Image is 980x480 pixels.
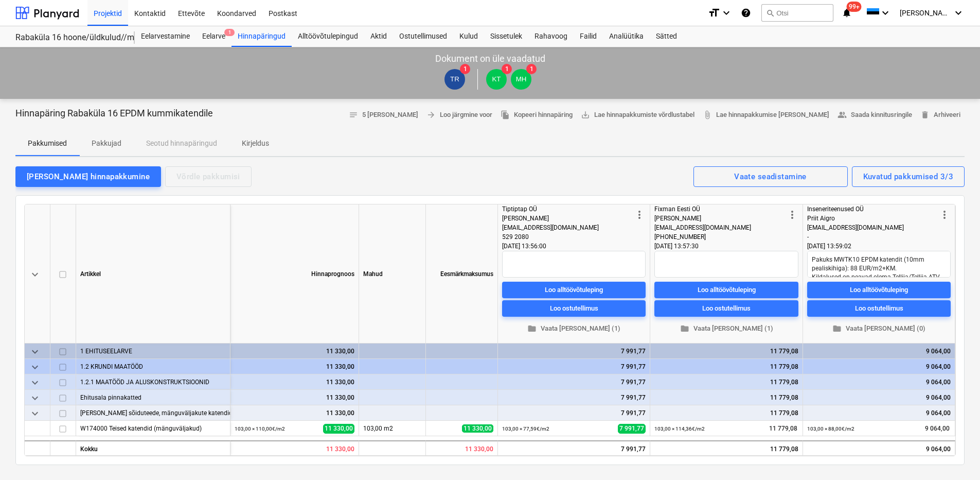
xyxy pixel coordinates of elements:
[460,64,470,74] span: 1
[516,75,527,83] span: MH
[235,359,354,374] div: 11 330,00
[863,170,953,183] div: Kuvatud pakkumised 3/3
[654,224,751,231] span: [EMAIL_ADDRESS][DOMAIN_NAME]
[498,440,650,456] div: 7 991,77
[349,109,418,121] span: 5 [PERSON_NAME]
[502,204,633,214] div: Tiptiptap OÜ
[364,26,393,47] a: Aktid
[224,29,235,36] span: 1
[444,69,465,90] div: Tiina Räämet
[838,110,847,119] span: people_alt
[435,53,545,65] p: Dokument on üle vaadatud
[502,359,646,374] div: 7 991,77
[654,321,798,337] button: Vaata [PERSON_NAME] (1)
[654,390,798,405] div: 11 779,08
[807,374,951,390] div: 9 064,00
[680,324,689,333] span: folder
[15,166,161,187] button: [PERSON_NAME] hinnapakkumine
[135,26,196,47] div: Eelarvestamine
[502,232,633,242] div: 529 2080
[702,302,751,314] div: Loo ostutellimus
[807,344,951,359] div: 9 064,00
[577,107,699,123] a: Lae hinnapakkumiste võrdlustabel
[29,407,41,420] span: keyboard_arrow_down
[323,424,354,434] span: 11 330,00
[76,204,230,344] div: Artikkel
[502,224,599,231] span: [EMAIL_ADDRESS][DOMAIN_NAME]
[501,110,510,119] span: file_copy
[496,107,577,123] button: Kopeeri hinnapäring
[698,284,756,296] div: Loo alltöövõtuleping
[29,392,41,404] span: keyboard_arrow_down
[502,426,549,432] small: 103,00 × 77,59€ / m2
[545,284,603,296] div: Loo alltöövõtuleping
[502,321,646,337] button: Vaata [PERSON_NAME] (1)
[235,390,354,405] div: 11 330,00
[807,300,951,317] button: Loo ostutellimus
[847,2,862,12] span: 99+
[581,110,590,119] span: save_alt
[501,109,573,121] span: Kopeeri hinnapäring
[235,344,354,359] div: 11 330,00
[807,242,951,251] div: [DATE] 13:59:02
[422,107,496,123] button: Loo järgmine voor
[235,405,354,421] div: 11 330,00
[703,109,829,121] span: Lae hinnapakkumise [PERSON_NAME]
[196,26,231,47] div: Eelarve
[952,7,965,19] i: keyboard_arrow_down
[292,26,364,47] a: Alltöövõtulepingud
[453,26,484,47] a: Kulud
[650,440,803,456] div: 11 779,08
[528,26,574,47] div: Rahavoog
[693,166,848,187] button: Vaate seadistamine
[76,440,230,456] div: Kokku
[29,376,41,389] span: keyboard_arrow_down
[80,390,226,405] div: Ehitusala pinnakatted
[803,440,955,456] div: 9 064,00
[502,282,646,298] button: Loo alltöövõtuleping
[15,32,122,43] div: Rabaküla 16 hoone/üldkulud//maatööd (2101952//2101953)
[603,26,650,47] a: Analüütika
[502,64,512,74] span: 1
[766,9,774,17] span: search
[502,405,646,421] div: 7 991,77
[526,64,537,74] span: 1
[230,440,359,456] div: 11 330,00
[231,26,292,47] a: Hinnapäringud
[708,7,720,19] i: format_size
[807,426,854,432] small: 103,00 × 88,00€ / m2
[852,166,965,187] button: Kuvatud pakkumised 3/3
[929,431,980,480] iframe: Chat Widget
[29,361,41,373] span: keyboard_arrow_down
[807,405,951,421] div: 9 064,00
[196,26,231,47] a: Eelarve1
[768,424,798,433] span: 11 779,08
[811,323,947,335] span: Vaata [PERSON_NAME] (0)
[426,109,492,121] span: Loo järgmine voor
[654,300,798,317] button: Loo ostutellimus
[426,110,436,119] span: arrow_forward
[938,209,951,221] span: more_vert
[650,26,683,47] a: Sätted
[450,75,459,83] span: TR
[618,424,646,434] span: 7 991,77
[426,440,498,456] div: 11 330,00
[492,75,501,83] span: KT
[502,300,646,317] button: Loo ostutellimus
[654,344,798,359] div: 11 779,08
[807,359,951,374] div: 9 064,00
[920,110,930,119] span: delete
[550,302,598,314] div: Loo ostutellimus
[654,374,798,390] div: 11 779,08
[654,359,798,374] div: 11 779,08
[92,138,121,149] p: Pakkujad
[527,324,537,333] span: folder
[920,109,960,121] span: Arhiveeri
[761,4,833,22] button: Otsi
[786,209,798,221] span: more_vert
[855,302,903,314] div: Loo ostutellimus
[654,282,798,298] button: Loo alltöövõtuleping
[502,242,646,251] div: [DATE] 13:56:00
